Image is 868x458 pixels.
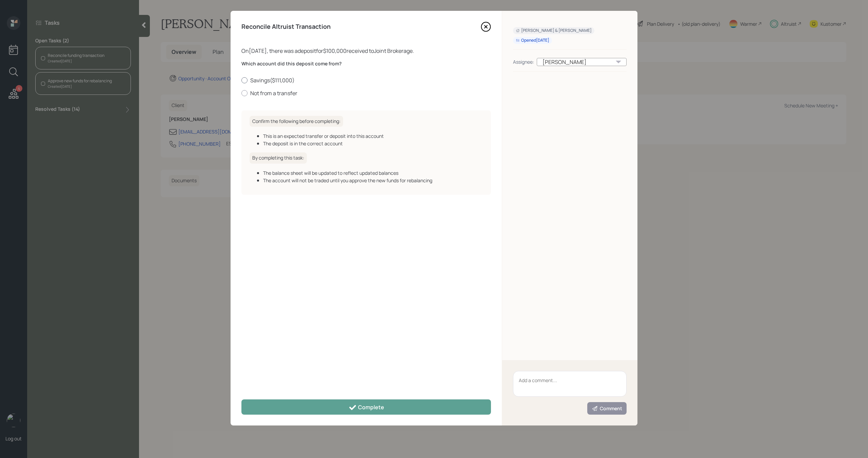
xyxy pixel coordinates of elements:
div: [PERSON_NAME] & [PERSON_NAME] [516,28,592,34]
h6: Confirm the following before completing: [250,116,343,127]
h4: Reconcile Altruist Transaction [241,23,331,30]
div: Comment [592,405,622,412]
div: Complete [349,403,384,412]
div: Opened [DATE] [516,38,549,43]
div: This is an expected transfer or deposit into this account [263,132,483,140]
label: Savings ( $111,000 ) [241,77,491,84]
div: Assignee: [513,58,534,65]
div: [PERSON_NAME] [537,58,627,66]
label: Not from a transfer [241,89,491,97]
button: Comment [587,402,627,415]
div: The deposit is in the correct account [263,140,483,147]
label: Which account did this deposit come from? [241,60,491,67]
h6: By completing this task: [250,152,307,164]
div: The balance sheet will be updated to reflect updated balances [263,169,483,176]
div: On [DATE] , there was a deposit for $100,000 received to Joint Brokerage . [241,47,491,55]
button: Complete [241,399,491,415]
div: The account will not be traded until you approve the new funds for rebalancing [263,177,483,184]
